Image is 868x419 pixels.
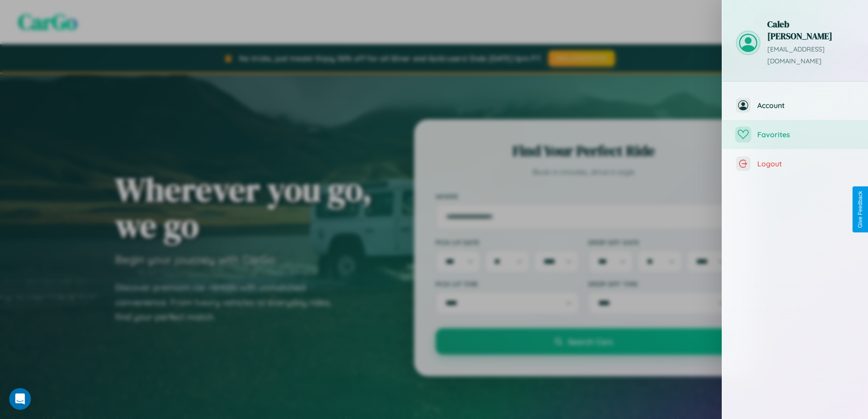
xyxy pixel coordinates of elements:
[757,130,854,139] span: Favorites
[857,191,863,228] div: Give Feedback
[722,120,868,149] button: Favorites
[722,149,868,178] button: Logout
[767,44,854,67] p: [EMAIL_ADDRESS][DOMAIN_NAME]
[757,159,854,168] span: Logout
[757,101,854,110] span: Account
[722,91,868,120] button: Account
[9,388,31,410] iframe: Intercom live chat
[767,18,854,42] h3: Caleb [PERSON_NAME]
